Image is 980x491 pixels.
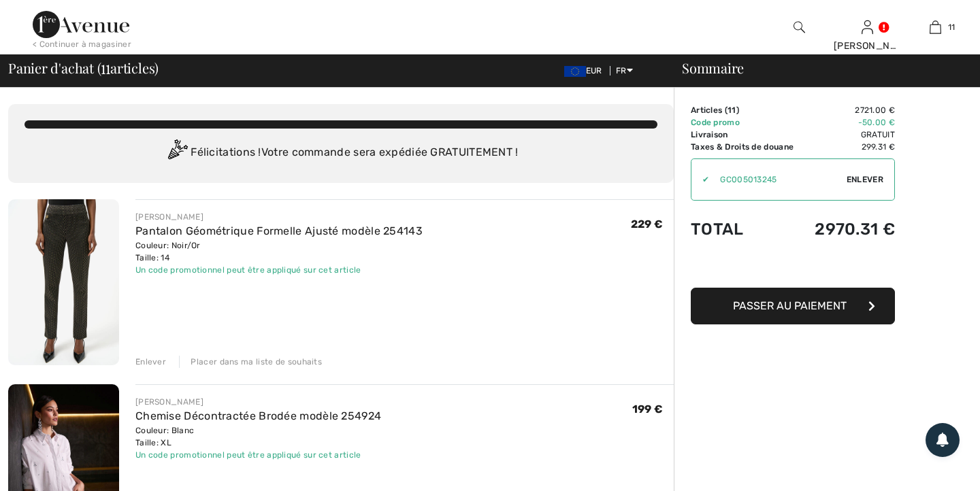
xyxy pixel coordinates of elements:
[709,159,847,200] input: Code promo
[691,173,709,186] div: ✔
[691,104,806,116] td: Articles ( )
[930,19,941,35] img: Mon panier
[847,173,883,186] span: Enlever
[8,199,119,365] img: Pantalon Géométrique Formelle Ajusté modèle 254143
[691,129,806,141] td: Livraison
[33,11,129,38] img: 1ère Avenue
[733,299,847,312] span: Passer au paiement
[631,218,664,231] span: 229 €
[135,264,423,276] div: Un code promotionnel peut être appliqué sur cet article
[691,252,895,283] iframe: PayPal
[691,116,806,129] td: Code promo
[8,61,159,75] span: Panier d'achat ( articles)
[564,66,586,77] img: Euro
[135,396,381,408] div: [PERSON_NAME]
[666,61,972,75] div: Sommaire
[806,104,895,116] td: 2721.00 €
[902,19,968,35] a: 11
[806,141,895,153] td: 299.31 €
[135,356,166,368] div: Enlever
[794,19,805,35] img: recherche
[33,38,131,50] div: < Continuer à magasiner
[24,139,657,167] div: Félicitations ! Votre commande sera expédiée GRATUITEMENT !
[806,116,895,129] td: -50.00 €
[948,21,955,33] span: 11
[691,206,806,252] td: Total
[135,211,423,223] div: [PERSON_NAME]
[135,424,381,449] div: Couleur: Blanc Taille: XL
[135,449,381,461] div: Un code promotionnel peut être appliqué sur cet article
[862,20,873,33] a: Se connecter
[101,58,110,75] span: 11
[616,66,633,75] span: FR
[691,288,895,324] button: Passer au paiement
[632,403,664,416] span: 199 €
[135,224,423,237] a: Pantalon Géométrique Formelle Ajusté modèle 254143
[834,39,900,53] div: [PERSON_NAME]
[862,19,873,35] img: Mes infos
[564,66,608,75] span: EUR
[163,139,191,167] img: Congratulation2.svg
[691,141,806,153] td: Taxes & Droits de douane
[728,105,736,115] span: 11
[135,239,423,264] div: Couleur: Noir/Or Taille: 14
[135,409,381,422] a: Chemise Décontractée Brodée modèle 254924
[806,129,895,141] td: Gratuit
[806,206,895,252] td: 2970.31 €
[179,356,322,368] div: Placer dans ma liste de souhaits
